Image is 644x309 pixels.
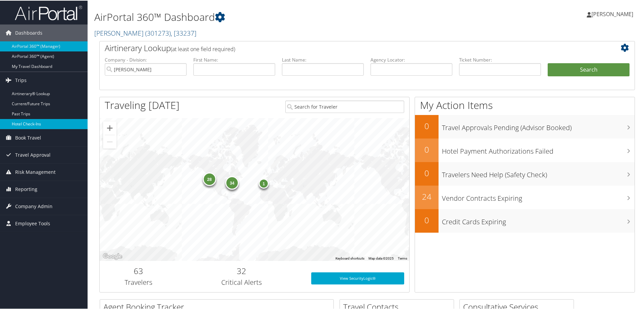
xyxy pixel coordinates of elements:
[587,3,640,24] a: [PERSON_NAME]
[145,28,171,37] span: ( 301273 )
[548,63,630,76] button: Search
[101,252,124,260] img: Google
[15,4,82,20] img: airportal-logo.png
[202,172,216,185] div: 28
[415,208,635,232] a: 0Credit Cards Expiring
[371,56,452,63] label: Agency Locator:
[103,121,117,134] button: Zoom in
[591,10,633,17] span: [PERSON_NAME]
[171,28,196,37] span: , [ 33237 ]
[415,185,635,208] a: 24Vendor Contracts Expiring
[171,45,235,52] span: (at least one field required)
[311,272,404,284] a: View SecurityLogic®
[105,56,187,63] label: Company - Division:
[415,214,439,225] h2: 0
[259,178,269,188] div: 1
[105,42,585,53] h2: Airtinerary Lookup
[415,120,439,131] h2: 0
[415,114,635,138] a: 0Travel Approvals Pending (Advisor Booked)
[398,256,407,260] a: Terms (opens in new tab)
[415,138,635,161] a: 0Hotel Payment Authorizations Failed
[15,71,27,88] span: Trips
[105,98,180,112] h1: Traveling [DATE]
[101,252,124,260] a: Open this area in Google Maps (opens a new window)
[182,277,301,286] h3: Critical Alerts
[105,265,172,276] h2: 63
[15,163,56,180] span: Risk Management
[15,215,50,231] span: Employee Tools
[442,190,635,202] h3: Vendor Contracts Expiring
[15,146,51,163] span: Travel Approval
[459,56,541,63] label: Ticket Number:
[193,56,275,63] label: First Name:
[282,56,364,63] label: Last Name:
[415,143,439,155] h2: 0
[105,277,172,286] h3: Travelers
[285,100,404,112] input: Search for Traveler
[335,256,364,260] button: Keyboard shortcuts
[15,24,42,41] span: Dashboards
[15,180,37,197] span: Reporting
[442,213,635,226] h3: Credit Cards Expiring
[442,166,635,179] h3: Travelers Need Help (Safety Check)
[415,190,439,202] h2: 24
[94,28,196,37] a: [PERSON_NAME]
[15,129,41,146] span: Book Travel
[415,98,635,112] h1: My Action Items
[442,119,635,132] h3: Travel Approvals Pending (Advisor Booked)
[94,9,458,24] h1: AirPortal 360™ Dashboard
[368,256,394,260] span: Map data ©2025
[225,176,239,189] div: 34
[415,167,439,178] h2: 0
[103,134,117,148] button: Zoom out
[182,265,301,276] h2: 32
[442,143,635,155] h3: Hotel Payment Authorizations Failed
[15,197,53,214] span: Company Admin
[415,161,635,185] a: 0Travelers Need Help (Safety Check)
